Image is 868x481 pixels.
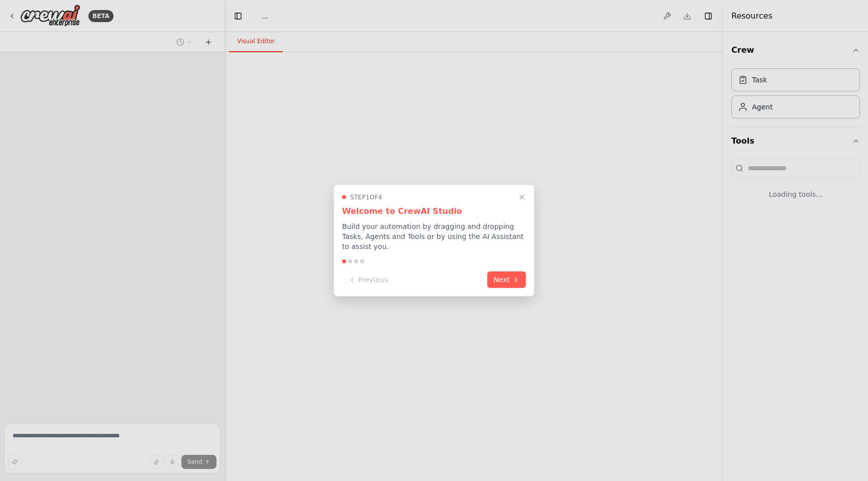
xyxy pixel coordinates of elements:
[487,272,526,288] button: Next
[342,221,526,252] p: Build your automation by dragging and dropping Tasks, Agents and Tools or by using the AI Assista...
[342,205,526,217] h3: Welcome to CrewAI Studio
[342,272,394,288] button: Previous
[516,191,528,203] button: Close walkthrough
[231,9,245,23] button: Hide left sidebar
[350,193,382,201] span: Step 1 of 4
